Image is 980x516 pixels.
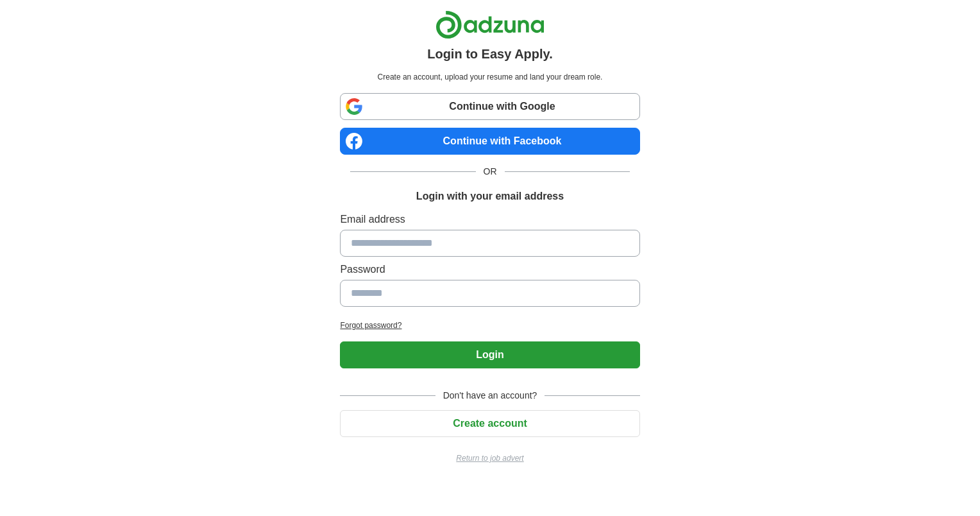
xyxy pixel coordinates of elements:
label: Email address [340,212,639,227]
a: Continue with Facebook [340,128,639,155]
a: Create account [340,418,639,429]
button: Login [340,341,639,368]
a: Return to job advert [340,452,639,464]
button: Create account [340,410,639,437]
a: Forgot password? [340,320,639,331]
h1: Login with your email address [416,189,564,204]
h1: Login to Easy Apply. [427,44,553,64]
img: Adzuna logo [435,10,545,39]
span: OR [476,165,505,178]
span: Don't have an account? [435,389,545,402]
a: Continue with Google [340,93,639,120]
label: Password [340,262,639,277]
p: Create an account, upload your resume and land your dream role. [342,71,637,83]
